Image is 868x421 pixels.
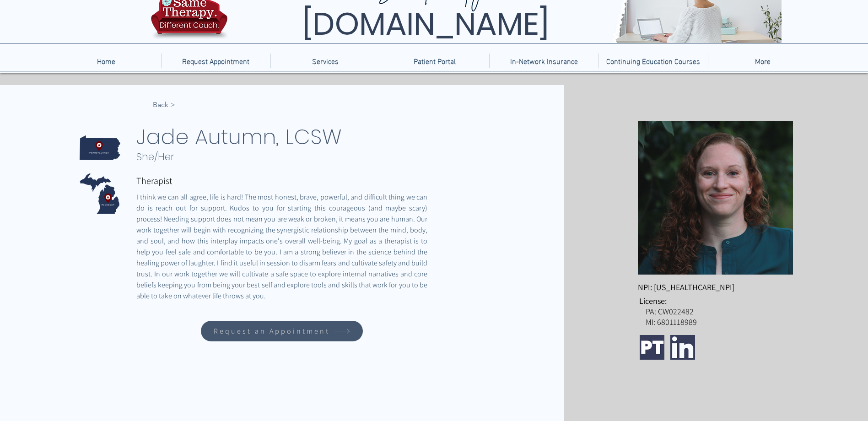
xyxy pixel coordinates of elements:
[201,321,363,341] a: Request an Appointment
[602,54,705,68] p: Continuing Education Courses
[136,150,174,164] span: She/Her
[638,282,734,292] span: NPI: [US_HEALTHCARE_NPI]
[670,335,695,360] img: LinkedIn Link
[51,54,817,68] nav: Site
[307,54,343,68] p: Services
[214,326,330,336] span: Request an Appointment
[136,192,429,301] span: I think we can all agree, life is hard! The most honest, brave, powerful, and difficult thing we ...
[136,98,175,112] a: < Back
[270,54,380,68] div: Services
[598,54,708,68] a: Continuing Education Courses
[640,335,664,360] img: Psychology Today Profile Link
[178,54,254,68] p: Request Appointment
[638,121,793,275] img: Jade Autumn, LCSW
[701,335,726,360] img: Facebook Link
[136,175,172,187] span: Therapist
[489,54,598,68] a: In-Network Insurance
[380,54,489,68] a: Patient Portal
[750,54,775,68] p: More
[51,54,161,68] a: Home
[302,2,549,46] span: [DOMAIN_NAME]
[161,54,270,68] a: Request Appointment
[409,54,460,68] p: Patient Portal
[153,100,175,110] span: < Back
[506,54,582,68] p: In-Network Insurance
[646,306,793,327] p: PA: CW022482 MI: 6801118989
[92,54,120,68] p: Home
[136,122,342,151] span: Jade Autumn, LCSW
[639,296,667,306] span: License:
